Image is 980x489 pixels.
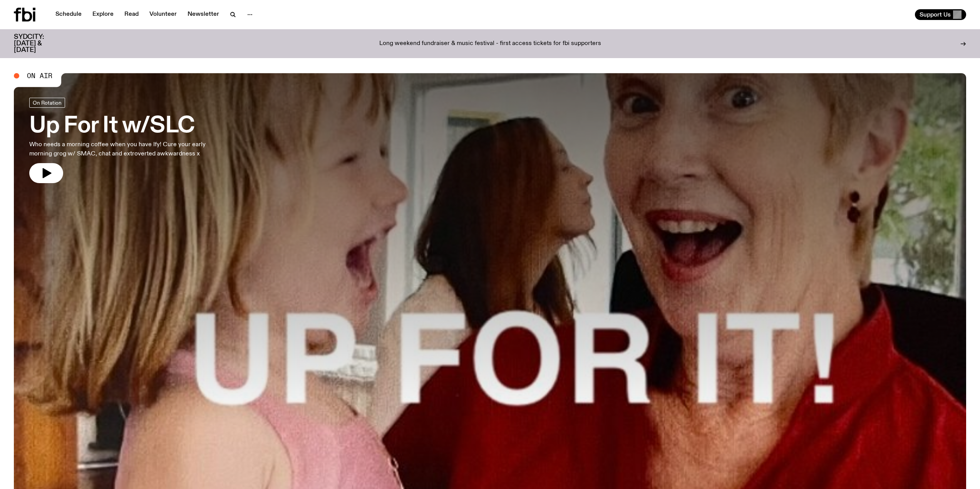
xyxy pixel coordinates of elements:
[183,9,224,20] a: Newsletter
[88,9,118,20] a: Explore
[29,115,226,137] h3: Up For It w/SLC
[29,98,65,108] a: On Rotation
[120,9,143,20] a: Read
[51,9,86,20] a: Schedule
[29,140,226,159] p: Who needs a morning coffee when you have Ify! Cure your early morning grog w/ SMAC, chat and extr...
[27,72,52,79] span: On Air
[920,11,951,18] span: Support Us
[33,100,62,105] span: On Rotation
[915,9,966,20] button: Support Us
[14,34,63,53] h3: SYDCITY: [DATE] & [DATE]
[379,40,601,47] p: Long weekend fundraiser & music festival - first access tickets for fbi supporters
[145,9,181,20] a: Volunteer
[29,98,226,183] a: Up For It w/SLCWho needs a morning coffee when you have Ify! Cure your early morning grog w/ SMAC...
